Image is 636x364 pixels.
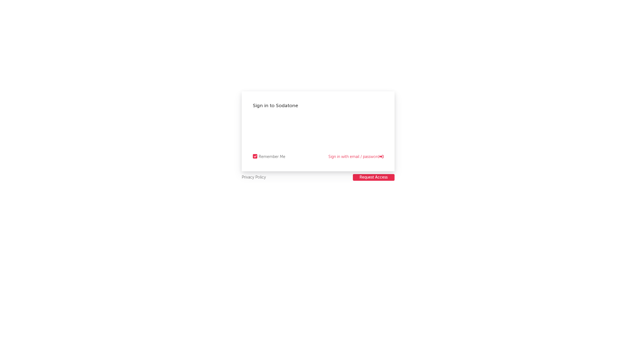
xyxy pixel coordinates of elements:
a: Privacy Policy [242,174,266,181]
div: Remember Me [259,154,285,160]
a: Sign in with email / password [328,154,383,160]
div: Sign in to Sodatone [253,102,383,109]
a: Request Access [353,174,395,181]
button: Request Access [353,174,395,181]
